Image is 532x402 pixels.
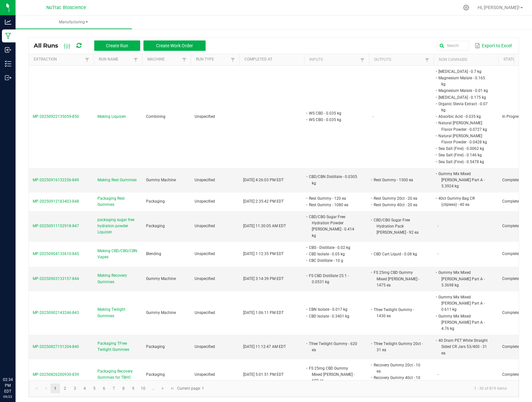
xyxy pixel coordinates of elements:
[146,276,176,281] span: Gummy Machine
[243,178,284,182] span: [DATE] 4:26:03 PM EDT
[148,384,158,393] a: Page 11
[437,269,489,288] li: Gummy Mix Mixed [PERSON_NAME] Part A - 5.3698 kg
[16,19,132,25] span: Manufacturing
[99,57,131,62] a: Run NameSortable
[437,152,489,158] li: Sea Salt (Fine) - 0.146 kg
[243,224,286,228] span: [DATE] 11:30:05 AM EDT
[97,307,138,319] span: Making Twilight Gummies
[308,251,359,257] li: CBD Isolate - 0.05 kg
[146,372,165,377] span: Packaging
[33,310,79,315] span: MP-20250902143246-843
[502,114,522,119] span: In Progress
[195,372,215,377] span: Unspecified
[502,199,521,204] span: Completed
[195,344,215,349] span: Unspecified
[308,273,359,285] li: FS CBD Distillate 25:1 - 0.0531 kg
[437,195,489,208] li: 40ct Gummy Bag CR (clipless) - 40 ea
[243,251,284,256] span: [DATE] 1:12:35 PM EDT
[33,372,79,377] span: MP-20250826200930-839
[243,344,286,349] span: [DATE] 11:12:47 AM EDT
[434,54,498,66] th: Non Cannabis
[99,384,109,393] a: Page 6
[109,384,119,393] a: Page 7
[502,372,521,377] span: Completed
[5,47,11,53] inline-svg: Inbound
[437,68,489,75] li: [MEDICAL_DATA] - 0.7 kg
[243,372,284,377] span: [DATE] 5:01:51 PM EDT
[5,74,11,81] inline-svg: Outbound
[195,114,215,119] span: Unspecified
[146,344,165,349] span: Packaging
[129,384,138,393] a: Page 9
[437,75,489,87] li: Magnesium Malate - 0.165 kg
[33,224,79,228] span: MP-20250911152918-847
[195,251,215,256] span: Unspecified
[3,377,13,394] p: 02:34 PM EDT
[160,386,165,391] span: Go to the next page
[358,56,366,64] a: Filter
[156,43,193,48] span: Create Work Order
[5,19,11,25] inline-svg: Analytics
[308,195,359,202] li: Rest Gummy - 120 ea
[308,306,359,313] li: CBN Isolate - 0.017 kg
[34,40,210,51] div: All Runs
[437,133,489,145] li: Natural [PERSON_NAME] Flavor Powder - 0.0428 kg
[97,195,138,208] span: Packaging Rest Gummies
[437,313,489,332] li: Gummy Mix Mixed [PERSON_NAME] Part A - 4.76 kg
[51,384,60,393] a: Page 1
[373,341,424,353] li: Tfree Twilight Gummy 20ct - 31 ea
[502,178,521,182] span: Completed
[369,54,434,66] th: Outputs
[195,276,215,281] span: Unspecified
[33,251,79,256] span: MP-20250904133610-845
[60,384,70,393] a: Page 2
[33,276,79,281] span: MP-20250903133157-844
[147,57,180,62] a: MachineSortable
[373,307,424,319] li: Tfree Twilight Gummy - 1430 ea
[462,5,470,11] div: Manage settings
[504,57,526,62] a: StatusSortable
[168,384,177,393] a: Go to the last page
[5,33,11,39] inline-svg: Manufacturing
[434,211,498,242] td: -
[33,344,79,349] span: MP-20250827151204-840
[437,294,489,313] li: Gummy Mix Mixed [PERSON_NAME] Part A - 0.611 kg
[146,178,176,182] span: Gummy Machine
[308,244,359,251] li: CBG - Distillate - 0.02 kg
[180,56,188,64] a: Filter
[208,383,512,394] kendo-pager-info: 1 - 30 of 819 items
[308,110,359,117] li: WS CBD - 0.035 kg
[502,276,521,281] span: Completed
[308,313,359,319] li: CBD Isolate - 0.3401 kg
[502,344,521,349] span: Completed
[308,214,359,239] li: CBD/CBG Sugar Free Hydration Powder [PERSON_NAME] - 0.414 kg
[244,57,301,62] a: Completed AtSortable
[437,94,489,101] li: [MEDICAL_DATA] - 0.175 kg
[97,341,138,353] span: Packaging TFree Twilight Gummies
[146,114,165,119] span: Combining
[195,199,215,204] span: Unspecified
[502,251,521,256] span: Completed
[6,350,26,370] iframe: Resource center
[139,384,148,393] a: Page 10
[170,386,175,391] span: Go to the last page
[132,56,140,64] a: Filter
[97,217,138,236] span: packaging sugar free hydration powder Liquizen
[146,251,161,256] span: Blending
[243,199,284,204] span: [DATE] 2:35:42 PM EDT
[94,40,140,51] button: Create Run
[373,195,424,202] li: Rest Gummy 20ct - 20 ea
[437,101,489,113] li: Organic Stevia Extract - 0.07 kg
[46,5,86,10] span: NuTrac Bioscience
[97,368,138,381] span: Packaging Recovery Gummies for TBHC
[5,61,11,67] inline-svg: Inventory
[97,114,126,120] span: Making Liquizen
[33,114,79,119] span: MP-20250922135059-850
[308,202,359,208] li: Rest Gummy - 1080 ea
[97,177,137,183] span: Making Rest Gummies
[437,113,489,120] li: Absorbic Acid - 0.035 kg
[106,43,128,48] span: Create Run
[437,171,489,190] li: Gummy Mix Mixed [PERSON_NAME] Part A - 5.3924 kg
[33,199,79,204] span: MP-20250912183403-848
[33,178,79,182] span: MP-20250916132256-849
